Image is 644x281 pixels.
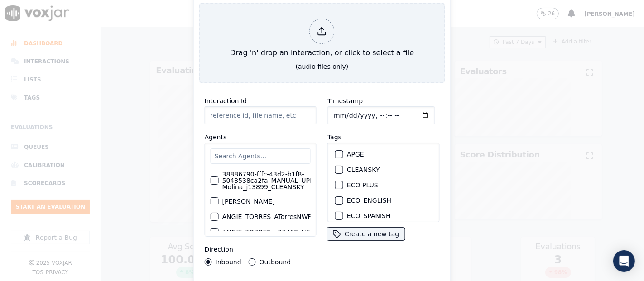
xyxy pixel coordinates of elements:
div: Open Intercom Messenger [613,250,635,272]
label: CLEANSKY [347,167,380,173]
button: Drag 'n' drop an interaction, or click to select a file (audio files only) [199,3,445,83]
label: Inbound [216,259,241,265]
label: ANGIE_TORRES_a27409_NEXT_VOLT [222,229,337,235]
div: (audio files only) [296,62,349,71]
label: Timestamp [327,97,363,105]
label: ECO_ENGLISH [347,197,391,204]
label: 38886790-fffc-43d2-b1f8-5043538ca2fa_MANUAL_UPLOAD_Juliana Molina_j13899_CLEANSKY [222,171,352,190]
label: Agents [205,133,227,141]
label: Outbound [260,259,291,265]
label: Interaction Id [205,97,247,105]
button: Create a new tag [327,228,404,240]
label: Tags [327,133,341,141]
input: Search Agents... [211,148,311,164]
div: Drag 'n' drop an interaction, or click to select a file [226,15,418,62]
label: ECO PLUS [347,182,378,188]
label: Direction [205,246,233,253]
label: [PERSON_NAME] [222,198,275,205]
label: ECO_SPANISH [347,213,391,219]
input: reference id, file name, etc [205,106,317,124]
label: ANGIE_TORRES_ATorresNWFG_SPARK [222,214,340,220]
label: APGE [347,151,364,157]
